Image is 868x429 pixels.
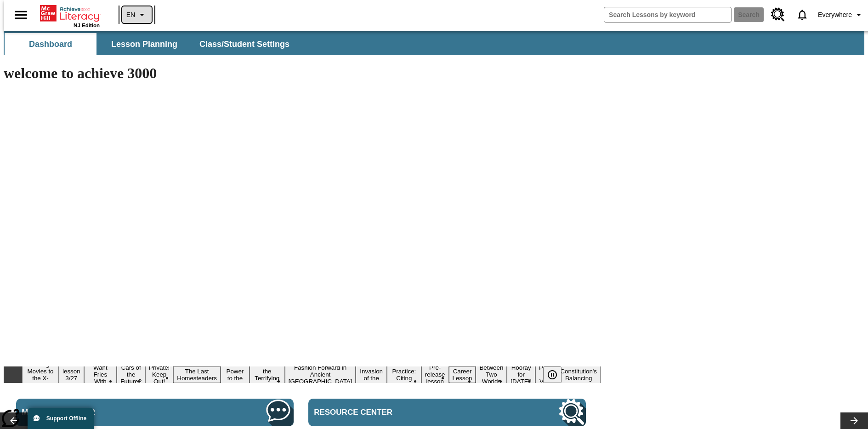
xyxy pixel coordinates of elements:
button: Slide 6 The Last Homesteaders [173,366,221,383]
input: search field [604,7,731,22]
h1: welcome to achieve 3000 [4,65,601,82]
a: Message Center [16,399,294,426]
button: Slide 11 Mixed Practice: Citing Evidence [387,360,421,390]
button: Lesson carousel, Next [840,412,868,429]
span: NJ Edition [74,23,100,28]
button: Dashboard [5,33,96,55]
button: Slide 13 Career Lesson [449,366,476,383]
span: Everywhere [818,10,852,20]
button: Class/Student Settings [192,33,297,55]
button: Slide 9 Fashion Forward in Ancient Rome [285,363,356,386]
button: Slide 8 Attack of the Terrifying Tomatoes [250,360,285,390]
button: Slide 14 Between Two Worlds [476,363,507,386]
div: Home [40,3,100,28]
button: Slide 17 The Constitution's Balancing Act [556,360,601,390]
span: Message Center [22,408,190,417]
a: Resource Center, Will open in new tab [766,2,790,27]
button: Slide 16 Point of View [535,363,556,386]
span: Support Offline [46,415,86,422]
button: Slide 7 Solar Power to the People [221,360,250,390]
button: Slide 3 Do You Want Fries With That? [84,356,117,393]
button: Slide 1 Taking Movies to the X-Dimension [22,360,59,390]
a: Notifications [790,3,814,27]
span: Resource Center [314,408,482,417]
a: Home [40,4,100,23]
button: Pause [543,366,562,383]
button: Language: EN, Select a language [122,6,152,23]
span: EN [126,10,135,20]
button: Slide 12 Pre-release lesson [421,363,449,386]
button: Slide 15 Hooray for Constitution Day! [507,363,535,386]
a: Resource Center, Will open in new tab [308,399,586,426]
div: SubNavbar [4,31,864,55]
button: Slide 5 Private! Keep Out! [145,363,173,386]
button: Support Offline [28,408,94,429]
button: Slide 10 The Invasion of the Free CD [356,360,387,390]
button: Profile/Settings [814,6,868,23]
button: Lesson Planning [98,33,190,55]
div: Pause [543,366,571,383]
button: Slide 4 Cars of the Future? [117,363,145,386]
button: Open side menu [7,1,34,29]
div: SubNavbar [4,33,298,55]
button: Slide 2 Test lesson 3/27 en [59,360,84,390]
